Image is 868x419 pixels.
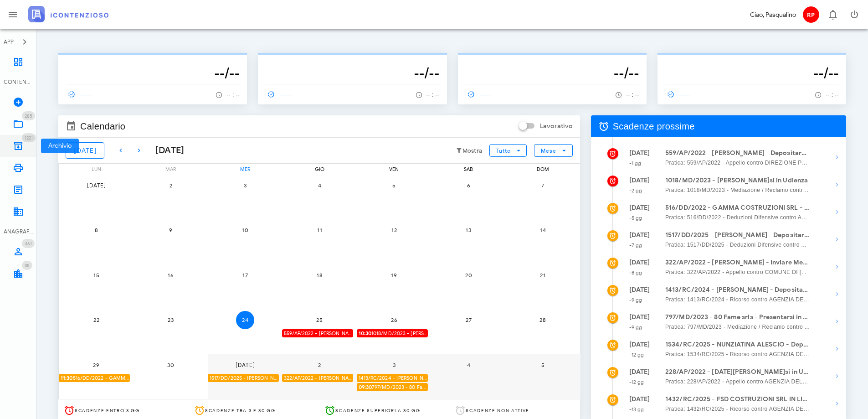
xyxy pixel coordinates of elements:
h3: --/-- [465,64,639,82]
span: 27 [459,316,478,323]
img: logo-text-2x.png [28,6,108,22]
p: -------------- [665,57,839,64]
a: ------ [465,88,495,101]
div: mer [208,164,282,174]
button: 4 [459,356,478,374]
button: Mostra dettagli [828,230,846,248]
strong: 322/AP/2022 - [PERSON_NAME] - Inviare Memorie per Udienza [665,258,810,268]
span: 5 [534,362,552,368]
button: 19 [385,266,403,284]
span: ------ [665,90,691,98]
h3: --/-- [66,64,240,82]
span: Mese [540,147,556,154]
button: 24 [236,311,254,329]
div: mar [133,164,208,174]
small: -12 gg [629,379,644,385]
a: ------ [66,88,96,101]
button: 7 [534,176,552,194]
span: Distintivo [22,261,32,270]
span: -- : -- [226,92,240,98]
strong: [DATE] [629,313,650,321]
button: Mostra dettagli [828,367,846,385]
small: -2 gg [629,187,642,194]
button: RP [800,4,822,26]
span: Pratica: 516/DD/2022 - Deduzioni Difensive contro AGENZIA DELLE ENTRATE - RISCOSSIONE (Udienza) [665,213,810,222]
button: 3 [385,356,403,374]
strong: [DATE] [629,341,650,348]
p: -------------- [66,57,240,64]
span: 25 [310,316,329,323]
small: Mostra [462,147,483,155]
span: Scadenze non attive [466,408,529,414]
strong: 559/AP/2022 - [PERSON_NAME] - Depositare Documenti per Udienza [665,148,810,158]
span: [DATE] [86,182,106,189]
div: 322/AP/2022 - [PERSON_NAME] - Inviare Memorie per Udienza [282,374,353,383]
strong: 11:30 [61,375,73,381]
button: Mostra dettagli [828,176,846,194]
span: Scadenze tra 3 e 30 gg [205,408,276,414]
a: ------ [265,88,295,101]
div: Ciao, Pasqualino [750,10,796,20]
button: Mostra dettagli [828,340,846,358]
div: [DATE] [148,144,185,157]
button: 5 [385,176,403,194]
span: 461 [25,241,32,247]
button: 5 [534,356,552,374]
span: 3 [385,362,403,368]
strong: [DATE] [629,176,650,184]
strong: [DATE] [629,259,650,266]
span: 30 [162,362,180,368]
span: 8 [87,227,105,233]
span: 35 [25,263,30,269]
button: 14 [534,221,552,239]
h3: --/-- [265,64,439,82]
span: 18 [310,272,329,279]
span: 28 [534,316,552,323]
button: 15 [87,266,105,284]
button: 30 [162,356,180,374]
div: CONTENZIOSO [4,78,33,86]
strong: 1413/RC/2024 - [PERSON_NAME] - Depositare Documenti per Udienza [665,285,810,295]
button: 9 [162,221,180,239]
span: 5 [385,182,403,189]
button: Mostra dettagli [828,312,846,331]
button: 16 [162,266,180,284]
span: 4 [459,362,478,368]
span: 10 [236,227,254,233]
span: Calendario [80,119,125,134]
strong: 09:30 [359,384,372,390]
span: 15 [87,272,105,279]
a: ------ [665,88,695,101]
strong: 1534/RC/2025 - NUNZIATINA ALESCIO - Deposita la Costituzione in [GEOGRAPHIC_DATA] [665,340,810,350]
span: Scadenze entro 3 gg [75,408,140,414]
span: 17 [236,272,254,279]
span: 516/DD/2022 - GAMMA COSTRUZIONI SRL - Presentarsi in Udienza [61,374,130,383]
span: 19 [385,272,403,279]
span: Pratica: 1534/RC/2025 - Ricorso contro AGENZIA DELLE ENTRATE - RISCOSSIONE [665,350,810,359]
small: -5 gg [629,215,642,221]
button: 20 [459,266,478,284]
button: Mostra dettagli [828,394,846,413]
strong: 516/DD/2022 - GAMMA COSTRUZIONI SRL - Presentarsi in Udienza [665,203,810,213]
button: Mostra dettagli [828,148,846,166]
span: 12 [385,227,403,233]
span: 797/MD/2023 - 80 Fame srls - Presentarsi in Udienza [359,383,428,392]
button: 22 [87,311,105,329]
span: 1221 [25,135,33,141]
span: Pratica: 1432/RC/2025 - Ricorso contro AGENZIA DELLE ENTRATE - RISCOSSIONE (Udienza) [665,404,810,414]
button: 27 [459,311,478,329]
span: 9 [162,227,180,233]
button: 2 [162,176,180,194]
label: Lavorativo [540,122,573,131]
button: [DATE] [87,176,105,194]
span: 24 [236,316,254,323]
span: Distintivo [22,111,35,120]
p: -------------- [465,57,639,64]
strong: [DATE] [629,286,650,294]
span: Tutto [496,147,511,154]
button: 25 [310,311,329,329]
button: 2 [310,356,329,374]
button: 3 [236,176,254,194]
span: 21 [534,272,552,279]
button: 8 [87,221,105,239]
